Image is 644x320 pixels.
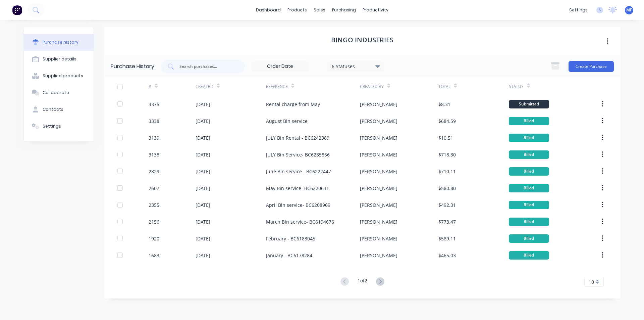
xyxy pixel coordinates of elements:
div: Billed [509,184,549,192]
div: Billed [509,234,549,243]
div: Purchase History [111,62,154,71]
div: [DATE] [196,118,210,125]
div: Created [196,84,213,90]
button: Supplied products [24,67,94,84]
div: April Bin service- BC6208969 [266,201,330,209]
div: August Bin service [266,118,308,125]
div: [DATE] [196,201,210,209]
div: Status [509,84,524,90]
div: [DATE] [196,218,210,225]
div: Reference [266,84,288,90]
div: $465.03 [438,252,456,259]
h1: BINGO Industries [331,36,393,44]
div: $492.31 [438,201,456,209]
div: [PERSON_NAME] [360,235,397,242]
div: sales [310,5,329,15]
div: 2156 [149,218,159,225]
div: May Bin service- BC6220631 [266,185,329,192]
button: Collaborate [24,84,94,101]
div: Billed [509,251,549,260]
div: 3139 [149,134,159,141]
div: June Bin service - BC6222447 [266,168,331,175]
button: Supplier details [24,51,94,67]
div: [DATE] [196,151,210,158]
div: [DATE] [196,252,210,259]
input: Order Date [252,61,308,72]
div: Collaborate [43,90,69,96]
div: Contacts [43,106,63,112]
div: [PERSON_NAME] [360,168,397,175]
span: MF [626,7,632,13]
div: 3338 [149,118,159,125]
div: Purchase history [43,39,78,45]
input: Search purchases... [179,63,234,70]
div: 1683 [149,252,159,259]
div: 2607 [149,185,159,192]
div: February - BC6183045 [266,235,315,242]
div: $580.80 [438,185,456,192]
div: JULY Bin Rental - BC6242389 [266,134,329,141]
div: $10.51 [438,134,453,141]
div: Billed [509,150,549,159]
div: 6 Statuses [332,62,380,70]
div: $710.11 [438,168,456,175]
div: Billed [509,167,549,176]
div: Billed [509,117,549,125]
div: Supplier details [43,56,76,62]
div: purchasing [329,5,359,15]
a: dashboard [253,5,284,15]
div: 3375 [149,101,159,108]
div: [DATE] [196,235,210,242]
div: Billed [509,201,549,209]
div: Rental charge from May [266,101,320,108]
div: [DATE] [196,134,210,141]
div: $718.30 [438,151,456,158]
div: 3138 [149,151,159,158]
div: Supplied products [43,73,83,79]
div: [PERSON_NAME] [360,185,397,192]
div: Created By [360,84,384,90]
div: $8.31 [438,101,450,108]
div: [DATE] [196,101,210,108]
div: 2829 [149,168,159,175]
div: products [284,5,310,15]
img: Factory [12,5,22,15]
div: [PERSON_NAME] [360,201,397,209]
div: [PERSON_NAME] [360,118,397,125]
div: JULY Bin Service- BC6235856 [266,151,330,158]
div: 2355 [149,201,159,209]
div: $773.47 [438,218,456,225]
button: Create Purchase [569,61,614,72]
button: Contacts [24,101,94,118]
div: [PERSON_NAME] [360,218,397,225]
button: Purchase history [24,34,94,51]
div: 1 of 2 [358,277,367,287]
div: [PERSON_NAME] [360,252,397,259]
button: Settings [24,118,94,135]
div: $684.59 [438,118,456,125]
div: Billed [509,134,549,142]
div: $589.11 [438,235,456,242]
div: Settings [43,123,61,129]
div: settings [566,5,591,15]
div: January - BC6178284 [266,252,312,259]
div: Submitted [509,100,549,108]
div: [PERSON_NAME] [360,151,397,158]
div: Billed [509,218,549,226]
div: [PERSON_NAME] [360,101,397,108]
div: # [149,84,151,90]
div: productivity [359,5,392,15]
span: 10 [589,278,594,285]
div: March Bin service- BC6194676 [266,218,334,225]
div: Total [438,84,450,90]
div: [DATE] [196,168,210,175]
div: [PERSON_NAME] [360,134,397,141]
div: 1920 [149,235,159,242]
div: [DATE] [196,185,210,192]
